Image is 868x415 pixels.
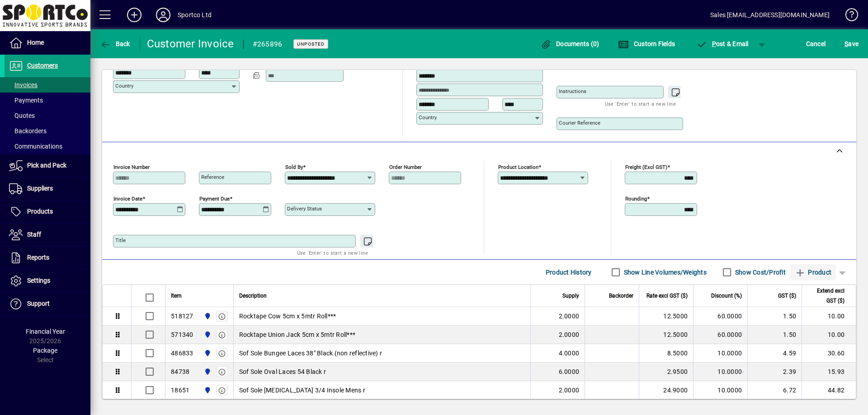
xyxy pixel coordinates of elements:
td: 10.00 [802,307,856,326]
span: Support [27,300,50,307]
span: Back [100,40,130,47]
div: 18651 [171,386,189,395]
span: Financial Year [26,328,65,335]
div: Customer Invoice [147,37,234,51]
span: Item [171,291,182,301]
div: 12.5000 [645,312,688,321]
div: Sportco Ltd [178,8,212,22]
td: 2.39 [747,363,802,381]
div: 8.5000 [645,349,688,358]
span: Custom Fields [618,40,675,47]
td: 1.50 [747,326,802,344]
a: Payments [5,93,90,108]
span: Rate excl GST ($) [646,291,688,301]
a: Settings [5,270,90,292]
span: S [844,40,848,47]
a: Staff [5,224,90,246]
span: 6.0000 [559,367,580,376]
span: ost & Email [696,40,749,47]
mat-hint: Use 'Enter' to start a new line [297,247,368,258]
div: 84738 [171,367,189,376]
span: Settings [27,277,50,284]
span: Cancel [806,37,826,51]
mat-label: Invoice number [113,164,150,170]
span: P [712,40,716,47]
span: Suppliers [27,185,53,192]
span: Package [33,347,57,354]
button: Cancel [804,36,828,52]
a: Reports [5,247,90,269]
label: Show Line Volumes/Weights [622,268,707,277]
mat-label: Payment due [199,196,230,202]
span: Sportco Ltd Warehouse [202,330,212,340]
mat-label: Delivery status [287,205,322,212]
td: 1.50 [747,307,802,326]
span: 2.0000 [559,330,580,339]
td: 60.0000 [693,326,747,344]
a: Pick and Pack [5,154,90,177]
button: Save [842,36,861,52]
span: ave [844,37,859,51]
mat-label: Invoice date [113,196,142,202]
td: 30.60 [802,344,856,363]
td: 4.59 [747,344,802,363]
button: Post & Email [692,36,753,52]
a: Invoices [5,77,90,93]
mat-label: Title [115,237,126,243]
mat-label: Country [115,83,133,89]
a: Communications [5,139,90,154]
span: GST ($) [778,291,796,301]
button: Back [98,36,132,52]
a: Knowledge Base [839,2,857,31]
mat-label: Sold by [285,164,303,170]
div: 24.9000 [645,386,688,395]
a: Support [5,293,90,315]
mat-label: Courier Reference [559,120,600,126]
span: Pick and Pack [27,162,66,169]
span: Home [27,39,44,46]
span: Supply [562,291,579,301]
a: Backorders [5,123,90,139]
span: 2.0000 [559,386,580,395]
mat-label: Rounding [625,196,647,202]
td: 44.82 [802,381,856,400]
mat-hint: Use 'Enter' to start a new line [605,98,676,109]
td: 15.93 [802,363,856,381]
mat-label: Instructions [559,88,586,94]
div: 2.9500 [645,367,688,376]
span: Sof Sole Bungee Laces 38" Black (non reflective) r [239,349,382,358]
app-page-header-button: Back [90,36,140,52]
div: 486833 [171,349,193,358]
span: Staff [27,231,41,238]
button: Product History [542,264,595,280]
mat-label: Freight (excl GST) [625,164,667,170]
span: 2.0000 [559,312,580,321]
span: Customers [27,62,58,69]
span: Quotes [9,112,35,119]
span: Documents (0) [541,40,599,47]
div: #265896 [253,37,283,51]
td: 10.0000 [693,344,747,363]
span: Product History [546,265,592,280]
mat-label: Order number [389,164,422,170]
td: 10.0000 [693,363,747,381]
button: Product [790,264,836,280]
span: Sportco Ltd Warehouse [202,385,212,395]
span: Sportco Ltd Warehouse [202,367,212,377]
button: Profile [149,7,178,23]
mat-label: Product location [498,164,538,170]
mat-label: Country [419,114,437,121]
td: 10.00 [802,326,856,344]
td: 60.0000 [693,307,747,326]
button: Add [120,7,149,23]
span: Rocktape Union Jack 5cm x 5mtr Roll*** [239,330,356,339]
label: Show Cost/Profit [733,268,786,277]
span: Description [239,291,267,301]
span: Reports [27,254,49,261]
td: 10.0000 [693,381,747,400]
span: Discount (%) [711,291,742,301]
div: 518127 [171,312,193,321]
mat-label: Reference [201,174,224,180]
span: Invoices [9,81,38,89]
span: Rocktape Cow 5cm x 5mtr Roll*** [239,312,336,321]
